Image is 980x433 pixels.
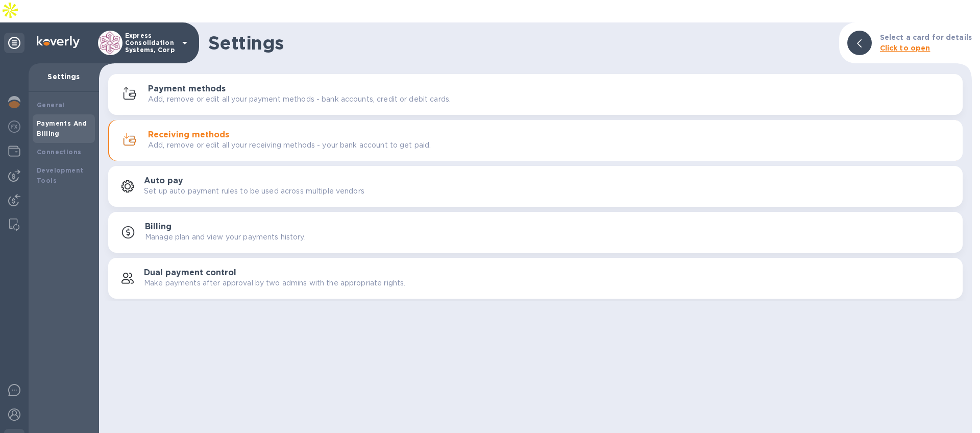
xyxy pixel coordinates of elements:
[148,84,226,94] h3: Payment methods
[145,222,171,232] h3: Billing
[144,268,236,278] h3: Dual payment control
[4,33,24,53] div: Unpin categories
[108,74,963,115] button: Payment methodsAdd, remove or edit all your payment methods - bank accounts, credit or debit cards.
[37,36,80,48] img: Logo
[208,32,831,54] h1: Settings
[880,44,930,52] b: Click to open
[108,258,963,299] button: Dual payment controlMake payments after approval by two admins with the appropriate rights.
[125,32,176,54] p: Express Consolidation Systems, Corp
[37,119,87,137] b: Payments And Billing
[145,232,306,243] p: Manage plan and view your payments history.
[148,94,451,105] p: Add, remove or edit all your payment methods - bank accounts, credit or debit cards.
[144,278,405,288] p: Make payments after approval by two admins with the appropriate rights.
[880,33,972,41] b: Select a card for details
[148,140,431,151] p: Add, remove or edit all your receiving methods - your bank account to get paid.
[37,101,65,109] b: General
[108,166,963,207] button: Auto paySet up auto payment rules to be used across multiple vendors
[8,145,20,157] img: Wallets
[37,71,91,82] p: Settings
[8,121,20,133] img: Foreign exchange
[108,212,963,253] button: BillingManage plan and view your payments history.
[37,148,81,156] b: Connections
[144,176,183,186] h3: Auto pay
[144,186,364,197] p: Set up auto payment rules to be used across multiple vendors
[37,166,83,184] b: Development Tools
[108,120,963,161] button: Receiving methodsAdd, remove or edit all your receiving methods - your bank account to get paid.
[148,130,229,140] h3: Receiving methods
